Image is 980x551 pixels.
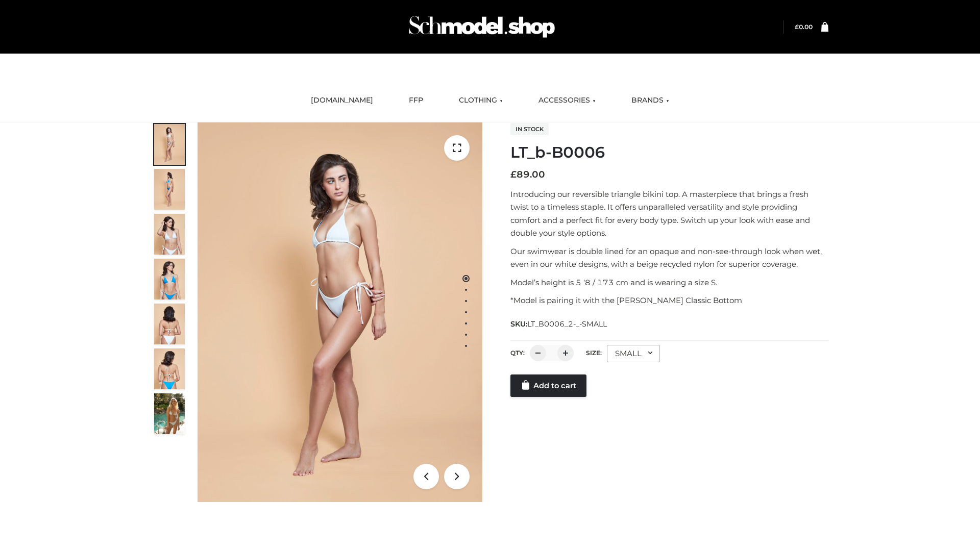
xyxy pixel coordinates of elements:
p: Model’s height is 5 ‘8 / 173 cm and is wearing a size S. [510,276,828,289]
img: ArielClassicBikiniTop_CloudNine_AzureSky_OW114ECO_4-scaled.jpg [154,259,185,299]
a: [DOMAIN_NAME] [303,89,381,112]
a: BRANDS [624,89,677,112]
img: Schmodel Admin 964 [405,7,558,47]
label: QTY: [510,349,525,357]
img: ArielClassicBikiniTop_CloudNine_AzureSky_OW114ECO_3-scaled.jpg [154,214,185,255]
img: ArielClassicBikiniTop_CloudNine_AzureSky_OW114ECO_2-scaled.jpg [154,169,185,210]
p: *Model is pairing it with the [PERSON_NAME] Classic Bottom [510,294,828,307]
span: LT_B0006_2-_-SMALL [527,319,607,329]
img: Arieltop_CloudNine_AzureSky2.jpg [154,393,185,434]
h1: LT_b-B0006 [510,143,828,162]
label: Size: [586,349,602,357]
img: ArielClassicBikiniTop_CloudNine_AzureSky_OW114ECO_1 [198,122,482,502]
img: ArielClassicBikiniTop_CloudNine_AzureSky_OW114ECO_8-scaled.jpg [154,348,185,389]
bdi: 0.00 [795,23,813,31]
a: CLOTHING [451,89,510,112]
p: Introducing our reversible triangle bikini top. A masterpiece that brings a fresh twist to a time... [510,188,828,240]
img: ArielClassicBikiniTop_CloudNine_AzureSky_OW114ECO_7-scaled.jpg [154,304,185,344]
span: £ [795,23,799,31]
a: Add to cart [510,374,586,397]
span: SKU: [510,318,608,330]
bdi: 89.00 [510,169,545,180]
div: SMALL [607,345,660,362]
span: In stock [510,123,549,135]
a: ACCESSORIES [531,89,603,112]
img: ArielClassicBikiniTop_CloudNine_AzureSky_OW114ECO_1-scaled.jpg [154,124,185,165]
span: £ [510,169,517,180]
p: Our swimwear is double lined for an opaque and non-see-through look when wet, even in our white d... [510,245,828,271]
a: FFP [401,89,431,112]
a: £0.00 [795,23,813,31]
